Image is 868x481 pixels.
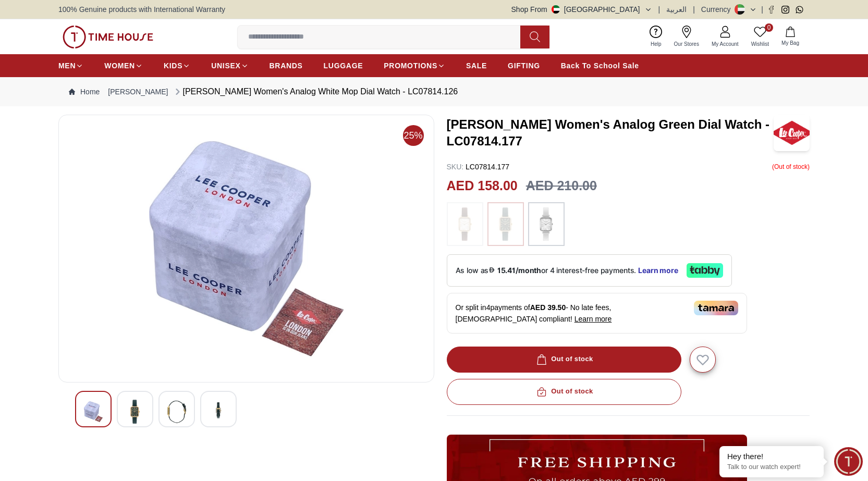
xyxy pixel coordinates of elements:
[209,400,228,418] img: LEE COOPER Women's Analog White Mop Dial Watch - LC07814.126
[530,303,566,312] span: AED 39.50
[727,463,816,472] p: Talk to our watch expert!
[745,23,775,50] a: 0Wishlist
[270,56,303,75] a: BRANDS
[767,6,775,14] a: Facebook
[777,39,803,47] span: My Bag
[552,5,560,14] img: United Arab Emirates
[772,162,810,172] p: ( Out of stock )
[774,115,810,151] img: LEE COOPER Women's Analog Green Dial Watch - LC07814.177
[58,77,810,106] nav: Breadcrumb
[384,56,445,75] a: PROMOTIONS
[701,4,735,15] div: Currency
[533,207,559,241] img: ...
[58,56,83,75] a: MEN
[693,4,695,15] span: |
[67,124,425,374] img: LEE COOPER Women's Analog White Mop Dial Watch - LC07814.126
[834,447,863,476] div: Chat Widget
[58,4,225,15] span: 100% Genuine products with International Warranty
[765,23,773,32] span: 0
[63,26,153,48] img: ...
[561,56,639,75] a: Back To School Sale
[447,293,747,334] div: Or split in 4 payments of - No late fees, [DEMOGRAPHIC_DATA] compliant!
[668,23,705,50] a: Our Stores
[164,60,182,71] span: KIDS
[646,40,666,48] span: Help
[164,56,190,75] a: KIDS
[324,56,363,75] a: LUGGAGE
[644,23,668,50] a: Help
[526,176,597,196] h3: AED 210.00
[574,315,612,323] span: Learn more
[211,60,240,71] span: UNISEX
[747,40,773,48] span: Wishlist
[670,40,703,48] span: Our Stores
[447,162,510,172] p: LC07814.177
[452,207,478,241] img: ...
[211,56,248,75] a: UNISEX
[108,87,168,97] a: [PERSON_NAME]
[447,163,464,171] span: SKU :
[561,60,639,71] span: Back To School Sale
[270,60,303,71] span: BRANDS
[69,87,100,97] a: Home
[727,451,816,462] div: Hey there!
[447,116,774,150] h3: [PERSON_NAME] Women's Analog Green Dial Watch - LC07814.177
[466,56,487,75] a: SALE
[694,301,738,315] img: Tamara
[666,4,687,15] button: العربية
[508,56,540,75] a: GIFTING
[511,4,652,15] button: Shop From[GEOGRAPHIC_DATA]
[761,4,763,15] span: |
[104,60,135,71] span: WOMEN
[84,400,103,424] img: LEE COOPER Women's Analog White Mop Dial Watch - LC07814.126
[707,40,743,48] span: My Account
[447,176,518,196] h2: AED 158.00
[781,6,789,14] a: Instagram
[466,60,487,71] span: SALE
[167,400,186,424] img: LEE COOPER Women's Analog White Mop Dial Watch - LC07814.126
[775,24,805,49] button: My Bag
[403,125,424,146] span: 25%
[173,85,458,98] div: [PERSON_NAME] Women's Analog White Mop Dial Watch - LC07814.126
[384,60,437,71] span: PROMOTIONS
[508,60,540,71] span: GIFTING
[796,6,803,14] a: Whatsapp
[324,60,363,71] span: LUGGAGE
[493,207,519,241] img: ...
[658,4,661,15] span: |
[58,60,76,71] span: MEN
[104,56,143,75] a: WOMEN
[126,400,144,424] img: LEE COOPER Women's Analog White Mop Dial Watch - LC07814.126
